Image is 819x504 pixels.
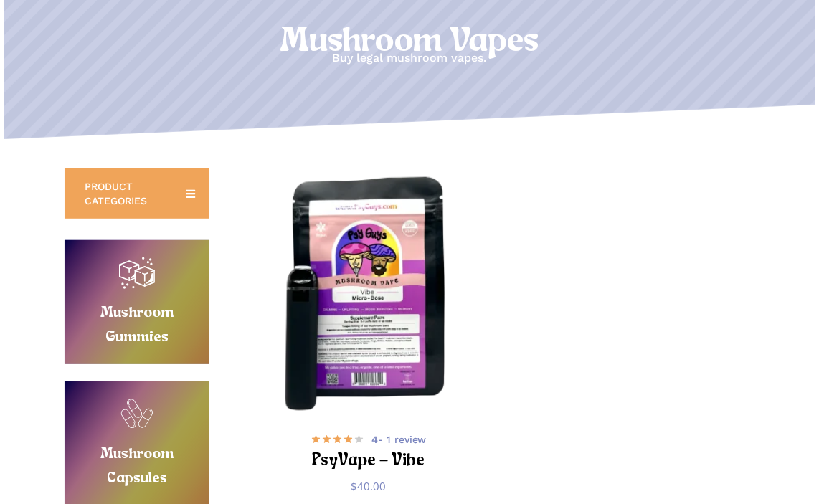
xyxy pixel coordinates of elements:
[266,448,471,475] h2: PsyVape – Vibe
[266,430,471,468] a: 4- 1 review PsyVape – Vibe
[248,171,489,412] a: PsyVape - Vibe
[248,171,489,412] img: Psy Guys mushroom vape package and device
[65,168,209,219] a: PRODUCT CATEGORIES
[351,479,386,493] bdi: 40.00
[371,432,427,447] span: - 1 review
[351,479,357,493] span: $
[85,179,169,208] span: PRODUCT CATEGORIES
[371,434,378,445] b: 4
